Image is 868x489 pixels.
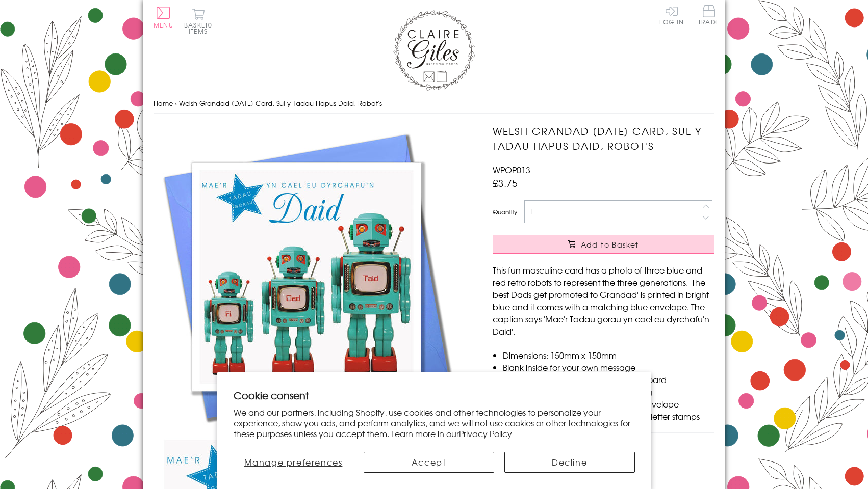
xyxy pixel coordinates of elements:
[393,10,475,91] img: Claire Giles Greetings Cards
[154,124,459,429] img: Welsh Grandad Father's Day Card, Sul y Tadau Hapus Daid, Robot's
[189,20,212,36] span: 0 items
[154,93,714,114] nav: breadcrumbs
[493,264,714,337] p: This fun masculine card has a photo of three blue and red retro robots to represent the three gen...
[493,164,530,176] span: WPOP013
[504,452,635,473] button: Decline
[503,349,714,361] li: Dimensions: 150mm x 150mm
[698,5,720,25] span: Trade
[493,207,517,216] label: Quantity
[233,452,353,473] button: Manage preferences
[493,124,714,153] h1: Welsh Grandad [DATE] Card, Sul y Tadau Hapus Daid, Robot's
[154,7,173,28] button: Menu
[179,98,382,108] span: Welsh Grandad [DATE] Card, Sul y Tadau Hapus Daid, Robot's
[234,388,635,402] h2: Cookie consent
[154,20,173,30] span: Menu
[493,176,518,190] span: £3.75
[459,427,512,440] a: Privacy Policy
[581,239,639,250] span: Add to Basket
[364,452,494,473] button: Accept
[659,5,684,25] a: Log In
[184,8,212,34] button: Basket0 items
[698,5,720,27] a: Trade
[234,407,635,439] p: We and our partners, including Shopify, use cookies and other technologies to personalize your ex...
[244,456,343,468] span: Manage preferences
[154,98,173,108] a: Home
[175,98,177,108] span: ›
[503,361,714,373] li: Blank inside for your own message
[493,235,714,254] button: Add to Basket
